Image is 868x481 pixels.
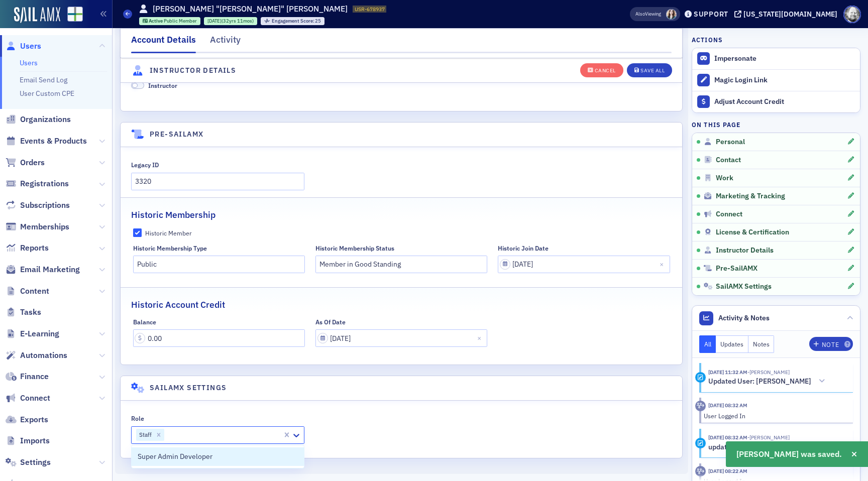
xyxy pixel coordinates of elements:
[736,448,842,460] span: [PERSON_NAME] was saved.
[6,114,71,125] a: Organizations
[6,136,87,147] a: Events & Products
[708,434,747,441] time: 9/29/2025 08:32 AM
[716,192,785,201] span: Marketing & Tracking
[6,243,49,254] a: Reports
[708,376,829,387] button: Updated User: [PERSON_NAME]
[716,174,733,183] span: Work
[272,19,321,24] div: 25
[595,68,616,73] div: Cancel
[695,401,706,411] div: Activity
[131,208,215,221] h2: Historic Membership
[692,91,860,112] a: Adjust Account Credit
[708,402,747,409] time: 9/29/2025 08:32 AM
[149,18,164,24] span: Active
[716,210,742,219] span: Connect
[20,435,50,446] span: Imports
[708,467,747,474] time: 9/22/2025 08:22 AM
[150,65,236,75] h4: Instructor Details
[131,82,144,89] span: Instructor
[20,393,50,404] span: Connect
[843,6,861,23] span: Profile
[131,33,196,53] div: Account Details
[131,298,225,311] h2: Historic Account Credit
[131,161,159,169] div: Legacy ID
[695,372,706,383] div: Activity
[153,429,164,441] div: Remove Staff
[20,58,38,67] a: Users
[708,377,811,386] h5: Updated User: [PERSON_NAME]
[355,6,385,13] span: USR-678937
[695,466,706,476] div: Activity
[20,414,48,425] span: Exports
[716,228,789,237] span: License & Certification
[748,335,775,353] button: Notes
[716,246,774,255] span: Instructor Details
[708,442,790,452] button: updated
[136,429,153,441] div: Staff
[6,393,50,404] a: Connect
[809,337,853,351] button: Note
[164,18,197,24] span: Public Member
[6,264,80,275] a: Email Marketing
[580,63,623,77] button: Cancel
[6,178,69,189] a: Registrations
[261,17,324,25] div: Engagement Score: 25
[20,114,71,125] span: Organizations
[6,286,49,297] a: Content
[716,156,741,165] span: Contact
[20,89,74,98] a: User Custom CPE
[133,329,305,347] input: 0.00
[692,120,860,129] h4: On this page
[695,438,706,448] div: Update
[150,130,203,140] h4: Pre-SailAMX
[6,328,59,339] a: E-Learning
[704,411,846,420] div: User Logged In
[6,457,51,468] a: Settings
[822,342,839,347] div: Note
[20,286,49,297] span: Content
[6,41,41,52] a: Users
[692,69,860,91] button: Magic Login Link
[714,97,855,106] div: Adjust Account Credit
[133,245,207,252] div: Historic Membership Type
[747,434,790,441] span: Scotty Segroves
[67,7,83,22] img: SailAMX
[627,63,672,77] button: Save All
[6,435,50,446] a: Imports
[143,18,197,24] a: Active Public Member
[20,136,87,147] span: Events & Products
[6,200,70,211] a: Subscriptions
[474,329,487,347] button: Close
[20,41,41,52] span: Users
[708,369,747,376] time: 10/6/2025 11:32 AM
[153,4,348,15] h1: [PERSON_NAME] "[PERSON_NAME]" [PERSON_NAME]
[133,318,156,326] div: Balance
[20,178,69,189] span: Registrations
[20,200,70,211] span: Subscriptions
[207,18,222,24] span: [DATE]
[20,264,80,275] span: Email Marketing
[694,10,728,19] div: Support
[657,256,670,273] button: Close
[640,68,665,73] div: Save All
[692,35,723,44] h4: Actions
[20,307,41,318] span: Tasks
[714,76,855,85] div: Magic Login Link
[20,371,49,382] span: Finance
[498,256,670,273] input: MM/DD/YYYY
[498,245,549,252] div: Historic Join Date
[150,383,227,394] h4: SailAMX Settings
[138,451,212,462] span: Super Admin Developer
[708,443,735,452] h5: updated
[272,18,315,24] span: Engagement Score :
[734,11,841,18] button: [US_STATE][DOMAIN_NAME]
[716,138,745,147] span: Personal
[14,7,60,23] img: SailAMX
[699,335,716,353] button: All
[20,243,49,254] span: Reports
[718,313,770,323] span: Activity & Notes
[6,350,67,361] a: Automations
[204,17,257,25] div: 1992-10-19 00:00:00
[315,245,394,252] div: Historic Membership Status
